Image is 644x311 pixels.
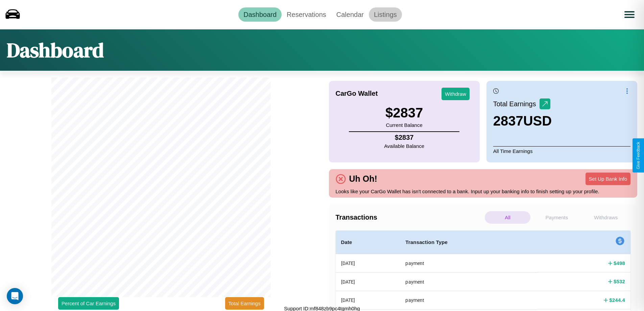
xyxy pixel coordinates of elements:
h4: $ 532 [614,278,625,285]
a: Reservations [282,7,331,22]
th: payment [400,254,537,273]
button: Percent of Car Earnings [58,297,119,310]
p: Current Balance [385,120,423,130]
h4: Uh Oh! [346,174,381,184]
th: payment [400,291,537,309]
h3: $ 2837 [385,105,423,120]
h1: Dashboard [7,36,104,64]
p: Looks like your CarGo Wallet has isn't connected to a bank. Input up your banking info to finish ... [336,187,631,196]
a: Listings [369,7,402,22]
p: Total Earnings [493,98,540,110]
h4: Date [341,238,395,246]
h4: $ 498 [614,260,625,267]
th: [DATE] [336,272,400,291]
button: Set Up Bank Info [586,173,630,185]
div: Give Feedback [636,142,641,169]
th: [DATE] [336,291,400,309]
a: Dashboard [238,7,282,22]
h4: Transactions [336,214,483,221]
button: Withdraw [442,88,470,100]
h4: CarGo Wallet [336,90,378,97]
th: [DATE] [336,254,400,273]
h4: Transaction Type [405,238,531,246]
p: All [485,211,530,224]
p: Available Balance [384,141,424,151]
div: Open Intercom Messenger [7,288,23,304]
button: Open menu [620,5,639,24]
button: Total Earnings [225,297,264,310]
a: Calendar [331,7,369,22]
th: payment [400,272,537,291]
h3: 2837 USD [493,113,552,129]
h4: $ 2837 [384,134,424,141]
p: Withdraws [583,211,629,224]
p: All Time Earnings [493,146,630,156]
p: Payments [534,211,579,224]
h4: $ 244.4 [609,296,625,304]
